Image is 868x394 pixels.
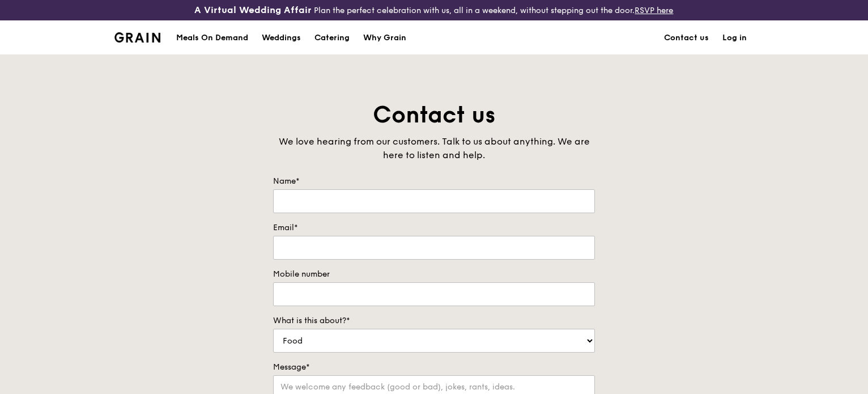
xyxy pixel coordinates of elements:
div: Plan the perfect celebration with us, all in a weekend, without stepping out the door. [144,5,723,16]
label: What is this about?* [273,315,595,327]
a: Weddings [255,21,308,55]
label: Mobile number [273,269,595,280]
label: Email* [273,222,595,234]
div: Why Grain [363,21,406,55]
a: Log in [716,21,754,55]
div: Meals On Demand [176,21,248,55]
label: Message* [273,362,595,373]
a: GrainGrain [114,20,160,54]
img: Grain [114,32,160,43]
a: Catering [308,21,356,55]
label: Name* [273,176,595,187]
h1: Contact us [273,100,595,130]
a: RSVP here [635,6,673,15]
h3: A Virtual Wedding Affair [194,5,312,16]
a: Why Grain [356,21,413,55]
div: Catering [314,21,350,55]
div: We love hearing from our customers. Talk to us about anything. We are here to listen and help. [273,135,595,162]
div: Weddings [262,21,301,55]
a: Contact us [657,21,716,55]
